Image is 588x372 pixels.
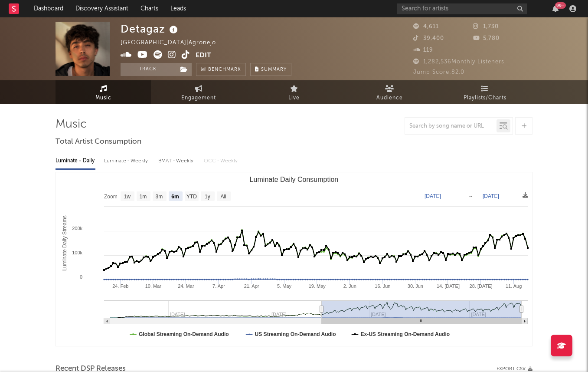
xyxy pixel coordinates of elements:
text: [DATE] [483,193,499,199]
span: Total Artist Consumption [56,137,141,147]
text: YTD [186,194,197,200]
a: Engagement [151,80,246,104]
a: Playlists/Charts [437,80,532,104]
span: Benchmark [208,65,241,75]
text: 5. May [277,283,292,289]
svg: Luminate Daily Consumption [56,172,532,346]
a: Music [56,80,151,104]
span: 119 [413,47,433,53]
text: 2. Jun [343,283,356,289]
text: 24. Mar [178,283,194,289]
text: US Streaming On-Demand Audio [255,331,336,337]
text: 16. Jun [375,283,390,289]
span: Engagement [181,93,216,103]
text: 19. May [309,283,326,289]
div: Detagaz [121,22,180,36]
span: 5,780 [473,36,500,41]
text: 21. Apr [244,283,259,289]
text: Luminate Daily Streams [62,215,68,270]
text: 30. Jun [408,283,423,289]
span: Live [288,93,300,103]
text: Zoom [104,194,118,200]
text: Luminate Daily Consumption [250,176,339,183]
text: → [468,193,473,199]
text: 7. Apr [212,283,225,289]
input: Search by song name or URL [405,123,497,130]
text: 28. [DATE] [470,283,493,289]
button: Edit [196,50,211,61]
div: BMAT - Weekly [158,154,195,168]
span: 39,400 [413,36,444,41]
div: [GEOGRAPHIC_DATA] | Agronejo [121,38,226,48]
a: Benchmark [196,63,246,76]
button: Track [121,63,175,76]
span: 4,611 [413,24,439,30]
span: 1,730 [473,24,499,30]
button: Export CSV [497,366,532,372]
a: Live [246,80,342,104]
text: 0 [80,274,82,280]
text: 11. Aug [506,283,522,289]
div: 99 + [555,2,566,9]
div: Luminate - Weekly [104,154,150,168]
button: Summary [250,63,291,76]
text: 1y [205,194,210,200]
text: All [220,194,226,200]
text: [DATE] [425,193,441,199]
input: Search for artists [397,3,527,14]
text: 1w [124,194,131,200]
text: 1m [140,194,147,200]
text: 100k [72,250,82,255]
span: Playlists/Charts [464,93,506,103]
span: Audience [376,93,403,103]
text: 6m [171,194,179,200]
span: Music [95,93,111,103]
div: Luminate - Daily [56,154,95,168]
text: 200k [72,226,82,231]
span: Summary [261,67,287,72]
text: 24. Feb [112,283,128,289]
text: 14. [DATE] [437,283,460,289]
span: Jump Score: 82.0 [413,69,464,75]
text: 10. Mar [145,283,162,289]
text: 3m [156,194,163,200]
button: 99+ [552,5,559,12]
a: Audience [342,80,437,104]
text: Ex-US Streaming On-Demand Audio [361,331,450,337]
text: Global Streaming On-Demand Audio [139,331,229,337]
span: 1,282,536 Monthly Listeners [413,59,504,65]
